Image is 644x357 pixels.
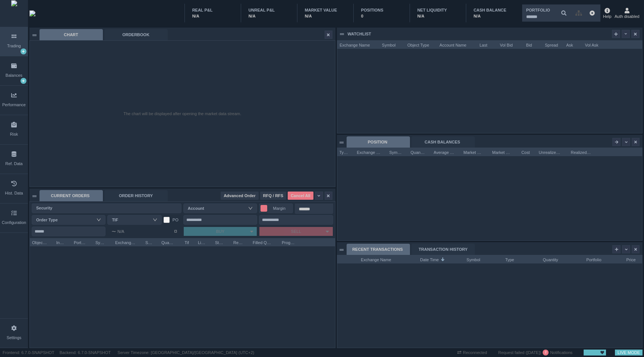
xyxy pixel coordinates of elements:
div: Account [188,205,249,212]
div: POSITIONS [361,7,402,13]
span: Symbol [379,41,396,48]
span: Portfolio [74,238,86,246]
img: wyden_logomark.svg [11,0,17,26]
span: Margin [268,205,290,212]
span: Market Price [464,148,483,155]
i: icon: down [248,206,253,211]
span: Quantity [523,255,558,263]
span: Average Price [434,148,455,155]
span: Unrealized P&L [539,148,562,155]
span: Aggregation is off [192,14,199,18]
div: REAL P&L [192,7,233,13]
div: Settings [7,335,22,341]
span: Portfolio [567,255,602,263]
span: Symbol [95,238,106,246]
span: 2 [545,350,547,355]
span: Int Id [56,238,65,246]
div: CASH BALANCES [411,136,475,148]
span: Aggregation is off [474,14,481,18]
span: Advanced Order [224,193,256,199]
div: Configuration [2,219,26,226]
div: Trading [7,43,21,49]
div: WATCHLIST [348,31,371,37]
div: Risk [10,131,18,138]
span: Reason [233,238,244,246]
span: SELL [291,229,301,234]
span: Cost [521,148,530,155]
div: ORDERBOOK [104,29,168,40]
span: Limit [198,238,206,246]
span: ~ [111,227,116,236]
span: Exchange Name [357,148,381,155]
img: wyden_logotype_white.svg [29,10,35,16]
span: Account Name [438,41,467,48]
div: TIF [112,216,154,224]
div: POSITION [347,136,410,148]
span: Type [340,148,348,155]
span: ¤ [174,227,177,236]
span: Price [610,255,636,263]
div: Balances [6,72,22,79]
span: BUY [216,229,225,234]
span: Exchange Name [340,255,391,263]
div: Ref. Data [5,161,22,167]
button: BUY [184,227,246,236]
span: PO [173,218,179,222]
i: icon: down [153,217,157,222]
span: LIVE MODE [615,349,643,357]
span: Exchange Name [115,238,136,246]
span: 18/06/2025 11:11:17 [527,350,540,355]
span: Last [476,41,487,48]
div: 0 [361,13,402,19]
div: Security [36,204,174,212]
div: RECENT TRANSACTIONS [347,244,410,255]
div: Performance [2,102,26,108]
span: Bid [522,41,532,48]
div: Hist. Data [5,190,23,196]
span: Realized P&L [571,148,591,155]
div: Notifications [496,349,575,357]
span: Aggregation is off [417,14,424,18]
div: CASH BALANCE [474,7,515,13]
span: PORTFOLIO [526,7,550,13]
span: Cancel All [291,193,310,199]
span: Filled Quantity [253,238,273,246]
span: Object Type [32,238,47,246]
span: Ask [563,41,573,48]
span: Vol Ask [582,41,599,48]
span: Date Time [400,255,439,263]
span: Symbol [449,255,480,263]
span: Progress [282,238,296,246]
span: Spread [541,41,558,48]
div: The chart will be displayed after opening the market data stream. [123,111,241,117]
span: Type [489,255,514,263]
div: TRANSACTION HISTORY [411,244,475,255]
span: Object Type [405,41,429,48]
span: Quantity [161,238,174,246]
button: SELL [259,227,322,236]
span: Reconnected [455,349,490,357]
span: Status [215,238,224,246]
span: Symbol [389,148,402,155]
span: N/A [111,227,124,236]
span: ( ) [524,350,541,355]
span: Vol Bid [496,41,513,48]
span: RFQ / RFS [263,193,283,199]
div: ORDER HISTORY [104,190,168,201]
div: CURRENT ORDERS [40,190,103,201]
span: Market Value [492,148,512,155]
div: Order Type [36,216,98,224]
div: UNREAL P&L [249,7,290,13]
i: icon: down [97,217,101,222]
div: MARKET VALUE [305,7,346,13]
span: Quantity [411,148,425,155]
div: NET LIQUIDITY [417,7,458,13]
div: CHART [40,29,103,40]
div: Help [603,7,612,19]
span: Request failed [498,350,524,355]
span: Aggregation is off [305,14,312,18]
span: Aggregation is off [249,14,256,18]
span: Tif [183,238,189,246]
span: Auth disabled [615,13,640,20]
span: Side [145,238,152,246]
